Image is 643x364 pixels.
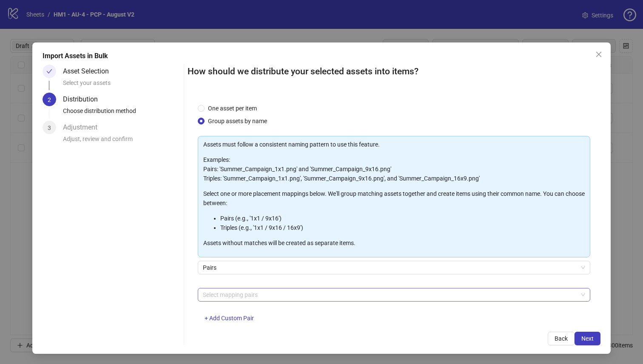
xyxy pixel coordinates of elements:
span: 2 [48,96,51,103]
span: Group assets by name [205,116,270,126]
p: Assets without matches will be created as separate items. [203,238,585,248]
span: check [46,68,52,74]
div: Asset Selection [63,65,116,78]
li: Triples (e.g., '1x1 / 9x16 / 16x9') [220,223,585,232]
button: Close [592,48,606,61]
p: Examples: Pairs: 'Summer_Campaign_1x1.png' and 'Summer_Campaign_9x16.png' Triples: 'Summer_Campai... [203,155,585,183]
button: Back [548,332,575,345]
span: Back [555,335,568,342]
button: + Add Custom Pair [198,312,261,325]
h2: How should we distribute your selected assets into items? [188,65,601,79]
span: close [595,51,602,58]
div: Adjustment [63,121,104,134]
div: Choose distribution method [63,106,180,121]
div: Adjust, review and confirm [63,134,180,149]
span: Next [581,335,594,342]
div: Distribution [63,93,105,106]
div: Import Assets in Bulk [43,51,601,61]
div: Select your assets [63,78,180,93]
span: Pairs [203,261,586,274]
p: Assets must follow a consistent naming pattern to use this feature. [203,140,585,149]
span: One asset per item [205,104,260,113]
button: Next [575,332,600,345]
span: + Add Custom Pair [205,315,254,322]
p: Select one or more placement mappings below. We'll group matching assets together and create item... [203,189,585,208]
span: 3 [48,124,51,131]
li: Pairs (e.g., '1x1 / 9x16') [220,214,585,223]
